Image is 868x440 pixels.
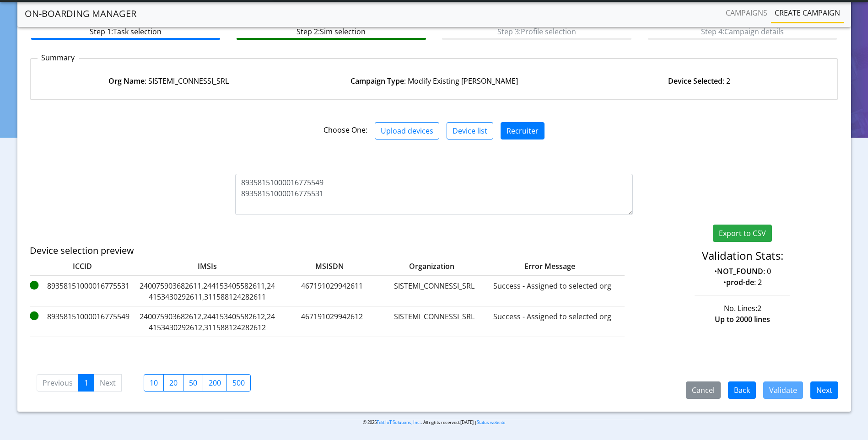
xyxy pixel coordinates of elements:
span: Choose One: [323,125,367,135]
p: Summary [38,52,79,63]
a: Create campaign [771,4,844,22]
label: 467191029942611 [280,280,385,302]
label: ICCID [30,261,135,272]
strong: prod-de [726,277,754,287]
button: Upload devices [375,122,439,140]
btn: Step 2: Sim selection [237,22,426,40]
strong: Device Selected [668,76,722,86]
p: • : 2 [647,277,838,288]
label: 200 [203,374,227,392]
span: 2 [757,303,761,313]
label: 89358151000016775531 [30,280,135,302]
label: Error Message [465,261,603,272]
a: On-Boarding Manager [25,5,136,23]
label: 50 [183,374,203,392]
div: Up to 2000 lines [640,314,845,325]
strong: Campaign Type [350,76,404,86]
label: 20 [163,374,183,392]
div: : SISTEMI_CONNESSI_SRL [36,75,302,86]
div: : Modify Existing [PERSON_NAME] [302,75,567,86]
h4: Validation Stats: [647,249,838,263]
label: MSISDN [280,261,367,272]
btn: Step 1: Task selection [31,22,220,40]
button: Export to CSV [713,225,772,242]
label: 467191029942612 [280,311,385,333]
label: Success - Assigned to selected org [484,280,621,302]
a: 1 [78,374,94,392]
label: 500 [226,374,251,392]
label: 240075903682612,244153405582612,244153430292612,311588124282612 [139,311,276,333]
label: 240075903682611,244153405582611,244153430292611,311588124282611 [139,280,276,302]
p: • : 0 [647,266,838,277]
h5: Device selection preview [30,245,569,256]
div: : 2 [566,75,832,86]
strong: Org Name [108,76,145,86]
label: SISTEMI_CONNESSI_SRL [388,311,480,333]
label: SISTEMI_CONNESSI_SRL [388,280,480,302]
strong: NOT_FOUND [717,266,763,276]
button: Validate [763,381,803,399]
button: Back [728,381,756,399]
label: 10 [144,374,164,392]
button: Cancel [686,381,721,399]
btn: Step 4: Campaign details [648,22,837,40]
p: © 2025 . All rights reserved.[DATE] | [224,419,644,426]
a: Campaigns [722,4,771,22]
div: No. Lines: [640,303,845,314]
button: Next [810,381,838,399]
label: Organization [370,261,462,272]
a: Status website [477,419,505,425]
btn: Step 3: Profile selection [442,22,631,40]
label: Success - Assigned to selected org [484,311,621,333]
button: Recruiter [501,122,545,140]
button: Device list [447,122,493,140]
a: Telit IoT Solutions, Inc. [377,419,421,425]
label: IMSIs [139,261,276,272]
label: 89358151000016775549 [30,311,135,333]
